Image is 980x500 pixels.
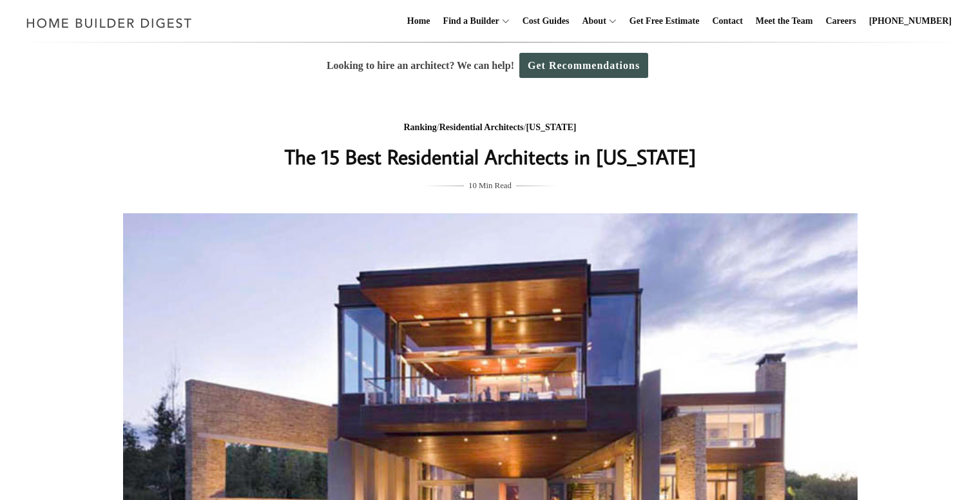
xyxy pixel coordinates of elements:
a: Contact [707,1,747,42]
a: About [577,1,606,42]
a: Ranking [404,122,437,132]
h1: The 15 Best Residential Architects in [US_STATE] [233,141,747,172]
img: Home Builder Digest [21,10,198,35]
a: Residential Architects [439,122,524,132]
a: Home [402,1,436,42]
div: / / [233,120,747,136]
a: Get Free Estimate [624,1,705,42]
a: Get Recommendations [519,53,648,78]
a: [US_STATE] [526,122,576,132]
a: Cost Guides [517,1,575,42]
a: [PHONE_NUMBER] [864,1,957,42]
a: Meet the Team [751,1,818,42]
a: Find a Builder [438,1,499,42]
span: 10 Min Read [468,178,512,193]
a: Careers [821,1,861,42]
